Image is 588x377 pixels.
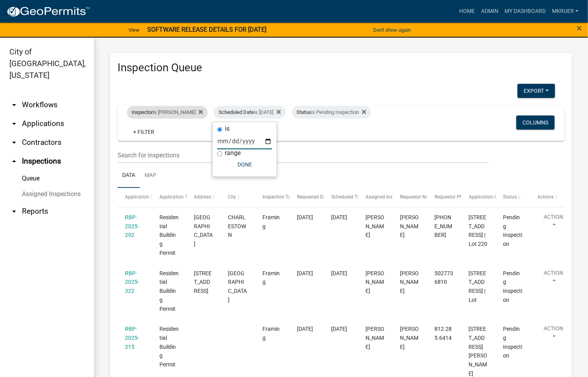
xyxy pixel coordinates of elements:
[228,194,236,200] span: City
[366,326,385,350] span: Mike Kruer
[530,188,564,207] datatable-header-cell: Actions
[9,207,19,216] i: arrow_drop_down
[366,194,406,200] span: Assigned Inspector
[159,326,179,368] span: Residential Building Permit
[503,270,523,303] span: Pending Inspection
[297,326,313,332] span: 09/09/2025
[427,188,461,207] datatable-header-cell: Requestor Phone
[434,326,452,341] span: 812.285.6414
[127,106,208,119] div: is [PERSON_NAME]
[159,214,179,256] span: Residential Building Permit
[461,188,496,207] datatable-header-cell: Application Description
[159,270,179,312] span: Residential Building Permit
[225,126,230,132] label: is
[496,188,530,207] datatable-header-cell: Status
[9,119,19,128] i: arrow_drop_down
[469,214,488,247] span: 5436 Sky Ridge Rd, Charlestown, IN 47111 | Lot 220
[324,188,358,207] datatable-header-cell: Scheduled Time
[366,270,385,294] span: Mike Kruer
[516,115,555,130] button: Columns
[225,150,241,157] label: range
[503,214,523,247] span: Pending Inspection
[501,4,549,19] a: My Dashboard
[125,194,149,200] span: Application
[537,325,570,344] button: Action
[456,4,478,19] a: Home
[366,214,385,238] span: Mike Kruer
[469,270,487,303] span: 810 E. 7th Street Jeffrsonville IN 47130 | Lot
[517,84,555,98] button: Export
[125,270,139,294] a: RBP-2025-322
[125,23,143,36] a: View
[400,326,419,350] span: Mike Kruer
[400,270,419,294] span: Marcus Walter
[331,325,351,334] div: [DATE]
[140,163,161,188] a: Map
[400,194,435,200] span: Requestor Name
[221,188,255,207] datatable-header-cell: City
[549,4,582,19] a: mkruer
[9,157,19,166] i: arrow_drop_up
[219,109,254,115] span: Scheduled Date
[297,109,311,115] span: Status
[297,270,313,276] span: 09/09/2025
[186,188,221,207] datatable-header-cell: Address
[127,125,161,139] a: + Filter
[434,270,453,285] span: 5027736810
[147,26,266,33] strong: SOFTWARE RELEASE DETAILS FOR [DATE]
[577,23,582,33] button: Close
[194,270,212,294] span: 810 SEVENTH STREET, EAST
[478,4,501,19] a: Admin
[262,326,280,341] span: Framing
[400,214,419,238] span: Tim Nally
[118,163,140,188] a: Data
[289,188,324,207] datatable-header-cell: Requested Date
[503,194,517,200] span: Status
[255,188,289,207] datatable-header-cell: Inspection Type
[118,188,152,207] datatable-header-cell: Application
[9,138,19,147] i: arrow_drop_down
[194,214,213,247] span: 5436 SKY RIDGE
[469,194,518,200] span: Application Description
[297,214,313,220] span: 09/08/2025
[118,147,488,163] input: Search for inspections
[370,23,414,36] button: Don't show again
[125,214,139,238] a: RBP-2025-292
[262,194,296,200] span: Inspection Type
[9,100,19,110] i: arrow_drop_down
[331,194,365,200] span: Scheduled Time
[194,194,211,200] span: Address
[262,214,280,229] span: Framing
[537,194,554,200] span: Actions
[537,269,570,289] button: Action
[217,158,272,172] button: Done
[331,269,351,278] div: [DATE]
[125,326,139,350] a: RBP-2025-215
[262,270,280,285] span: Framing
[331,213,351,222] div: [DATE]
[228,214,246,238] span: CHARLESTOWN
[434,194,470,200] span: Requestor Phone
[132,109,153,115] span: Inspector
[393,188,427,207] datatable-header-cell: Requestor Name
[228,270,247,303] span: JEFFERSONVILLE
[577,23,582,34] span: ×
[152,188,186,207] datatable-header-cell: Application Type
[118,61,564,74] h3: Inspection Queue
[469,326,488,377] span: 1176 Dustin's Way | Lot 608
[537,213,570,233] button: Action
[434,214,452,238] span: 812-207-3867
[292,106,371,119] div: is Pending Inspection
[358,188,393,207] datatable-header-cell: Assigned Inspector
[214,106,286,119] div: is [DATE]
[503,326,523,359] span: Pending Inspection
[159,194,195,200] span: Application Type
[297,194,330,200] span: Requested Date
